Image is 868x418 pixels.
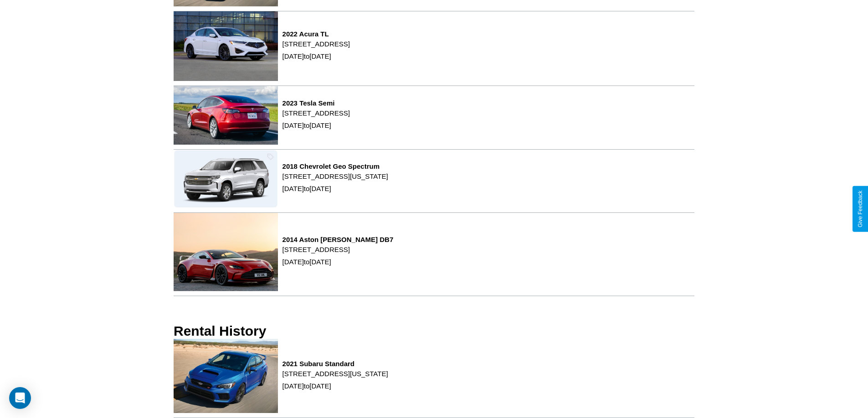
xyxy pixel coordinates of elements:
[174,11,278,81] img: rental
[282,256,394,268] p: [DATE] to [DATE]
[857,191,863,227] div: Give Feedback
[174,339,278,413] img: rental
[174,150,278,208] img: rental
[282,236,394,243] h3: 2014 Aston [PERSON_NAME] DB7
[282,182,388,195] p: [DATE] to [DATE]
[282,119,350,131] p: [DATE] to [DATE]
[282,50,350,62] p: [DATE] to [DATE]
[282,360,388,368] h3: 2021 Subaru Standard
[174,86,278,145] img: rental
[282,30,350,38] h3: 2022 Acura TL
[282,243,394,256] p: [STREET_ADDRESS]
[282,107,350,119] p: [STREET_ADDRESS]
[282,368,388,380] p: [STREET_ADDRESS][US_STATE]
[282,162,388,170] h3: 2018 Chevrolet Geo Spectrum
[282,380,388,392] p: [DATE] to [DATE]
[282,99,350,107] h3: 2023 Tesla Semi
[282,38,350,50] p: [STREET_ADDRESS]
[9,387,31,409] div: Open Intercom Messenger
[174,213,278,291] img: rental
[282,170,388,182] p: [STREET_ADDRESS][US_STATE]
[174,323,266,339] h3: Rental History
